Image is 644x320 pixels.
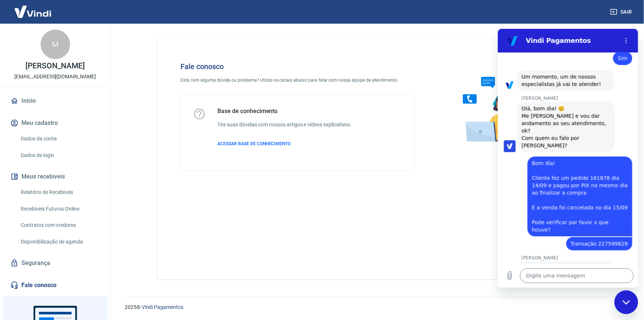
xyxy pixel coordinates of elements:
[9,277,101,293] a: Fale conosco
[181,77,415,84] p: Está com alguma dúvida ou problema? Utilize os canais abaixo para falar com nossa equipe de atend...
[9,255,101,271] a: Segurança
[498,29,638,287] iframe: Janela de mensagens
[218,108,352,115] h5: Base de conhecimento
[142,304,183,310] a: Vindi Pagamentos
[18,185,101,200] a: Relatório de Recebíveis
[41,30,70,59] div: M
[609,5,635,19] button: Sair
[25,62,85,70] p: [PERSON_NAME]
[18,131,101,146] a: Dados da conta
[9,115,101,131] button: Meu cadastro
[218,121,352,129] h6: Tire suas dúvidas com nossos artigos e vídeos explicativos.
[181,62,415,71] h4: Fale conosco
[9,168,101,185] button: Meus recebíveis
[448,50,560,149] img: Fale conosco
[218,141,291,146] span: ACESSAR BASE DE CONHECIMENTO
[614,290,638,314] iframe: Botão para iniciar a janela de mensagens, 2 mensagens não lidas
[18,201,101,217] a: Recebíveis Futuros Online
[18,218,101,233] a: Contratos com credores
[218,140,352,147] a: ACESSAR BASE DE CONHECIMENTO
[125,303,626,311] p: 2025 ©
[18,148,101,163] a: Dados de login
[9,93,101,109] a: Início
[9,0,57,23] img: Vindi
[14,73,96,81] p: [EMAIL_ADDRESS][DOMAIN_NAME]
[18,234,101,249] a: Disponibilização de agenda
